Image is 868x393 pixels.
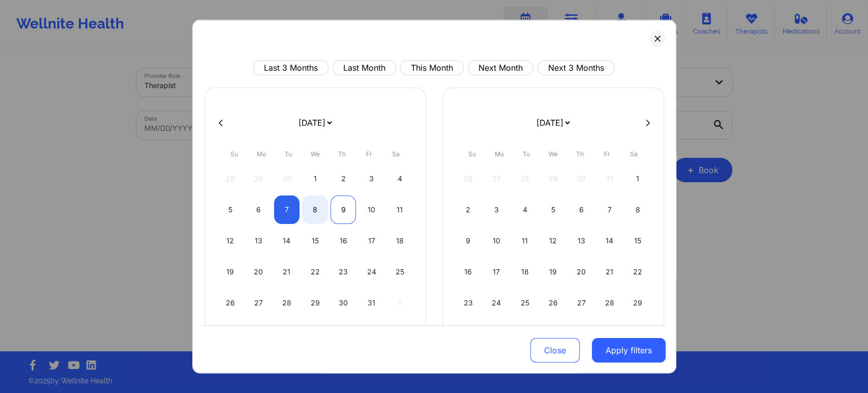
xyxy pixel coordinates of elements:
div: Fri Nov 21 2025 [596,258,622,286]
div: Sun Oct 26 2025 [218,289,244,317]
div: Sat Nov 08 2025 [625,195,651,224]
abbr: Saturday [630,150,638,158]
div: Sat Oct 11 2025 [387,195,413,224]
div: Tue Nov 25 2025 [512,289,538,317]
div: Sat Oct 04 2025 [387,164,413,193]
abbr: Thursday [576,150,584,158]
div: Wed Nov 05 2025 [540,195,566,224]
div: Fri Oct 31 2025 [358,289,384,317]
div: Thu Nov 06 2025 [568,195,594,224]
abbr: Friday [366,150,372,158]
div: Mon Nov 24 2025 [484,289,510,317]
abbr: Friday [604,150,610,158]
div: Sat Nov 01 2025 [625,164,651,193]
div: Tue Oct 14 2025 [274,227,300,255]
abbr: Sunday [230,150,238,158]
div: Tue Oct 21 2025 [274,258,300,286]
div: Sun Nov 30 2025 [456,320,482,348]
div: Sat Oct 18 2025 [387,227,413,255]
div: Tue Nov 11 2025 [512,227,538,255]
div: Wed Nov 19 2025 [540,258,566,286]
div: Fri Oct 10 2025 [358,195,384,224]
button: Next 3 Months [537,60,615,75]
div: Sun Nov 09 2025 [456,227,482,255]
div: Wed Oct 22 2025 [302,258,328,286]
div: Mon Oct 13 2025 [246,227,272,255]
div: Wed Oct 15 2025 [302,227,328,255]
abbr: Tuesday [285,150,292,158]
div: Sat Nov 15 2025 [625,227,651,255]
div: Sun Nov 23 2025 [456,289,482,317]
div: Thu Oct 02 2025 [331,164,356,193]
div: Sun Oct 12 2025 [218,227,244,255]
div: Thu Nov 20 2025 [568,258,594,286]
div: Wed Oct 29 2025 [302,289,328,317]
div: Mon Nov 17 2025 [484,258,510,286]
div: Fri Oct 17 2025 [358,227,384,255]
div: Sun Oct 19 2025 [218,258,244,286]
button: Next Month [468,60,533,75]
div: Thu Oct 09 2025 [331,195,356,224]
div: Thu Oct 16 2025 [331,227,356,255]
div: Mon Oct 27 2025 [246,289,272,317]
button: Apply filters [592,338,666,362]
div: Fri Nov 07 2025 [596,195,622,224]
div: Wed Nov 12 2025 [540,227,566,255]
abbr: Monday [257,150,266,158]
abbr: Monday [495,150,504,158]
div: Wed Oct 08 2025 [302,195,328,224]
div: Thu Oct 30 2025 [331,289,356,317]
abbr: Sunday [468,150,476,158]
div: Sat Nov 29 2025 [625,289,651,317]
div: Sat Oct 25 2025 [387,258,413,286]
div: Fri Oct 03 2025 [358,164,384,193]
abbr: Saturday [392,150,400,158]
div: Thu Nov 13 2025 [568,227,594,255]
div: Fri Oct 24 2025 [358,258,384,286]
abbr: Tuesday [523,150,530,158]
div: Mon Oct 20 2025 [246,258,272,286]
div: Mon Oct 06 2025 [246,195,272,224]
div: Thu Nov 27 2025 [568,289,594,317]
div: Mon Nov 10 2025 [484,227,510,255]
div: Thu Oct 23 2025 [331,258,356,286]
div: Fri Nov 28 2025 [596,289,622,317]
button: Close [530,338,580,362]
div: Mon Nov 03 2025 [484,195,510,224]
abbr: Wednesday [311,150,320,158]
div: Tue Oct 07 2025 [274,195,300,224]
button: Last 3 Months [253,60,328,75]
div: Tue Nov 18 2025 [512,258,538,286]
abbr: Thursday [338,150,346,158]
div: Sun Oct 05 2025 [218,195,244,224]
div: Sun Nov 02 2025 [456,195,482,224]
div: Sun Nov 16 2025 [456,258,482,286]
div: Sat Nov 22 2025 [625,258,651,286]
div: Tue Oct 28 2025 [274,289,300,317]
div: Wed Oct 01 2025 [302,164,328,193]
button: This Month [400,60,464,75]
abbr: Wednesday [549,150,558,158]
div: Wed Nov 26 2025 [540,289,566,317]
div: Fri Nov 14 2025 [596,227,622,255]
div: Tue Nov 04 2025 [512,195,538,224]
button: Last Month [333,60,396,75]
